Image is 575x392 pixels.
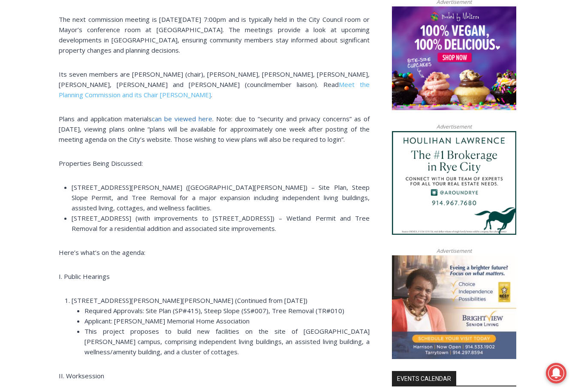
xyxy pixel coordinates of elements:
img: Baked by Melissa [392,6,516,110]
a: can be viewed here [152,114,212,123]
span: Properties Being Discussed: [59,159,143,168]
span: Plans and application materials [59,114,152,123]
p: I. Public Hearings [59,271,370,281]
span: Required Approvals: Site Plan (SP#415), Steep Slope (SS#007), Tree Removal (TR#010) [84,306,344,315]
span: [STREET_ADDRESS][PERSON_NAME] ([GEOGRAPHIC_DATA][PERSON_NAME]) – Site Plan, Steep Slope Permit, a... [72,183,370,212]
span: [STREET_ADDRESS][PERSON_NAME][PERSON_NAME] (Continued from [DATE]) [72,296,307,305]
div: "The first chef I interviewed talked about coming to [GEOGRAPHIC_DATA] from [GEOGRAPHIC_DATA] in ... [217,0,405,83]
a: [PERSON_NAME] Read Sanctuary Fall Fest: [DATE] [0,85,124,107]
span: Its seven members are [PERSON_NAME] (chair), [PERSON_NAME], [PERSON_NAME], [PERSON_NAME], [PERSON... [59,70,370,89]
span: Here’s what’s on the agenda: [59,248,145,257]
div: 3 [90,72,93,81]
span: [STREET_ADDRESS] (with improvements to [STREET_ADDRESS]) – Wetland Permit and Tree Removal for a ... [72,214,370,233]
span: Advertisement [428,247,480,255]
span: This project proposes to build new facilities on the site of [GEOGRAPHIC_DATA][PERSON_NAME] campu... [84,327,370,356]
span: II. Worksession [59,371,104,380]
h4: [PERSON_NAME] Read Sanctuary Fall Fest: [DATE] [7,86,110,106]
div: / [96,72,98,81]
h2: Events Calendar [392,371,456,386]
div: 6 [100,72,104,81]
span: Applicant: [PERSON_NAME] Memorial Home Association [84,317,250,325]
img: Houlihan Lawrence The #1 Brokerage in Rye City [392,131,516,235]
span: Advertisement [428,123,480,131]
img: Brightview Senior Living [392,255,516,359]
span: The next commission meeting is [DATE][DATE] 7:00pm and is typically held in the City Council room... [59,15,370,54]
span: Intern @ [DOMAIN_NAME] [224,85,397,105]
a: Intern @ [DOMAIN_NAME] [206,83,415,107]
span: . [211,90,212,99]
span: . Note: due to “security and privacy concerns” as of [DATE], viewing plans online “plans will be ... [59,114,370,144]
div: Face Painting [90,25,120,70]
